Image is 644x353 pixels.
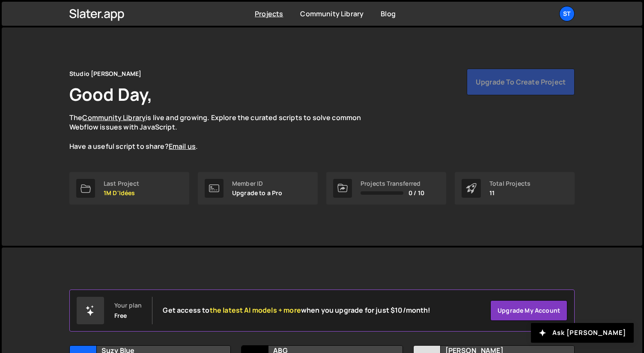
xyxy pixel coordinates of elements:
button: Ask [PERSON_NAME] [531,323,634,343]
a: Blog [381,9,396,18]
span: 0 / 10 [408,190,424,196]
p: The is live and growing. Explore the curated scripts to solve common Webflow issues with JavaScri... [69,113,378,151]
a: Community Library [82,113,146,122]
a: Email us [169,142,196,151]
div: Member ID [232,180,283,187]
div: Free [114,312,127,319]
a: Last Project 1M D'Idées [69,172,189,205]
label: Created By [388,289,421,296]
label: View Mode [523,289,555,296]
a: St [559,6,575,21]
span: the latest AI models + more [210,305,301,315]
p: 1M D'Idées [104,190,139,196]
a: Projects [255,9,283,18]
label: Search for a project [69,289,127,296]
div: Total Projects [489,180,531,187]
div: Your plan [114,302,142,309]
h1: Good Day, [69,82,152,106]
a: Community Library [300,9,364,18]
div: Projects Transferred [361,180,424,187]
div: Studio [PERSON_NAME] [69,69,141,79]
p: Upgrade to a Pro [232,190,283,196]
p: 11 [489,190,531,196]
h2: Get access to when you upgrade for just $10/month! [163,306,430,314]
div: Last Project [104,180,139,187]
a: Upgrade my account [490,300,567,321]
